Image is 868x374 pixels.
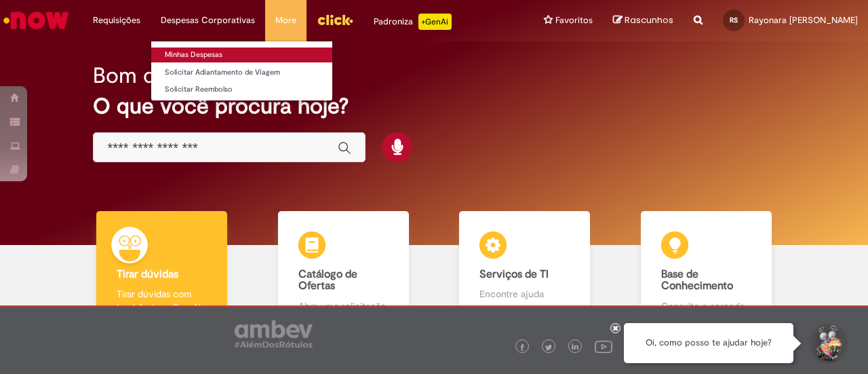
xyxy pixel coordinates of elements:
[613,14,673,27] a: Rascunhos
[661,267,733,293] b: Base de Conhecimento
[161,14,255,27] span: Despesas Corporativas
[555,14,593,27] span: Favoritos
[479,287,570,301] p: Encontre ajuda
[1,7,71,34] img: ServiceNow
[151,48,332,62] a: Minhas Despesas
[93,64,274,88] h2: Bom dia, Rayonara
[616,211,797,329] a: Base de Conhecimento Consulte e aprenda
[624,323,793,363] div: Oi, como posso te ajudar hoje?
[298,299,389,313] p: Abra uma solicitação
[151,41,333,101] ul: Despesas Corporativas
[730,16,738,24] span: RS
[519,344,526,351] img: logo_footer_facebook.png
[71,211,253,329] a: Tirar dúvidas Tirar dúvidas com Lupi Assist e Gen Ai
[93,14,140,27] span: Requisições
[317,10,353,30] img: click_logo_yellow_360x200.png
[151,82,332,97] a: Solicitar Reembolso
[434,211,616,329] a: Serviços de TI Encontre ajuda
[235,320,313,348] img: logo_footer_ambev_rotulo_gray.png
[117,267,178,281] b: Tirar dúvidas
[275,14,296,27] span: More
[253,211,435,329] a: Catálogo de Ofertas Abra uma solicitação
[807,323,848,364] button: Iniciar Conversa de Suporte
[151,65,332,80] a: Solicitar Adiantamento de Viagem
[93,94,774,118] h2: O que você procura hoje?
[625,14,673,26] span: Rascunhos
[418,14,452,30] p: +GenAi
[479,267,549,281] b: Serviços de TI
[298,267,357,293] b: Catálogo de Ofertas
[749,14,858,26] span: Rayonara [PERSON_NAME]
[117,287,207,314] p: Tirar dúvidas com Lupi Assist e Gen Ai
[374,14,452,30] div: Padroniza
[661,299,751,313] p: Consulte e aprenda
[595,337,612,355] img: logo_footer_youtube.png
[545,344,552,351] img: logo_footer_twitter.png
[572,343,578,352] img: logo_footer_linkedin.png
